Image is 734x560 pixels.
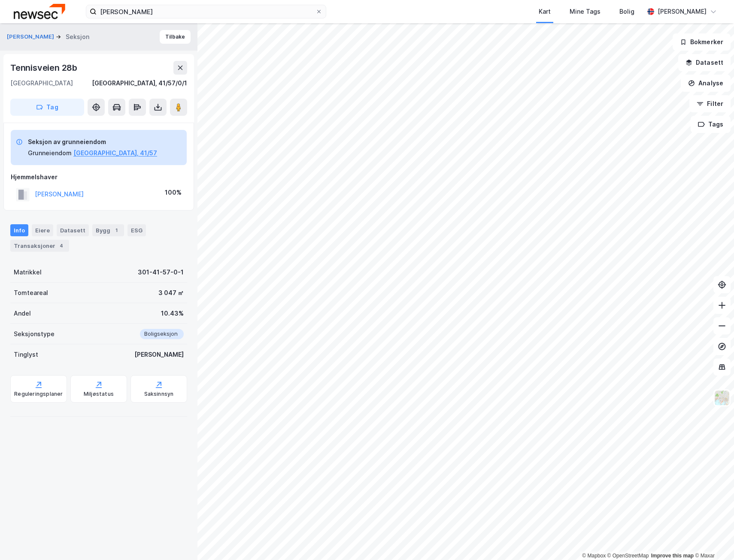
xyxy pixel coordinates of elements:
button: [GEOGRAPHIC_DATA], 41/57 [73,148,157,158]
div: Bolig [619,6,634,17]
div: Eiere [32,224,53,236]
button: Tilbake [160,30,191,44]
div: Hjemmelshaver [11,172,187,182]
button: Datasett [678,54,731,71]
div: 301-41-57-0-1 [138,267,184,277]
div: 4 [57,241,66,250]
div: Grunneiendom [28,148,72,158]
div: Datasett [57,224,89,236]
div: Seksjon [66,32,89,42]
button: Bokmerker [673,33,731,51]
a: OpenStreetMap [607,553,649,559]
div: Miljøstatus [84,391,114,397]
button: Filter [689,95,731,112]
div: 100% [165,187,182,198]
button: [PERSON_NAME] [7,33,56,41]
button: Tag [10,99,84,116]
div: Reguleringsplaner [14,391,63,397]
div: Tomteareal [14,288,48,298]
div: [PERSON_NAME] [658,6,707,17]
a: Mapbox [582,553,606,559]
div: Seksjon av grunneiendom [28,137,157,147]
div: ESG [127,224,146,236]
div: [GEOGRAPHIC_DATA] [10,78,73,88]
div: [PERSON_NAME] [134,349,184,360]
div: 3 047 ㎡ [158,288,184,298]
div: 10.43% [161,308,184,319]
img: Z [714,390,730,406]
button: Tags [691,116,731,133]
div: Seksjonstype [14,329,55,339]
div: 1 [112,226,121,235]
a: Improve this map [651,553,694,559]
input: Søk på adresse, matrikkel, gårdeiere, leietakere eller personer [97,5,315,18]
div: Tennisveien 28b [10,61,79,75]
div: Transaksjoner [10,240,69,252]
div: Tinglyst [14,349,38,360]
div: Info [10,224,28,236]
div: Kart [539,6,551,17]
div: Bygg [92,224,124,236]
button: Analyse [681,75,731,92]
img: newsec-logo.f6e21ccffca1b3a03d2d.png [14,4,65,19]
div: Andel [14,308,31,319]
div: Saksinnsyn [144,391,174,397]
div: Matrikkel [14,267,42,277]
iframe: Chat Widget [691,519,734,560]
div: [GEOGRAPHIC_DATA], 41/57/0/1 [92,78,187,88]
div: Kontrollprogram for chat [691,519,734,560]
div: Mine Tags [570,6,601,17]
